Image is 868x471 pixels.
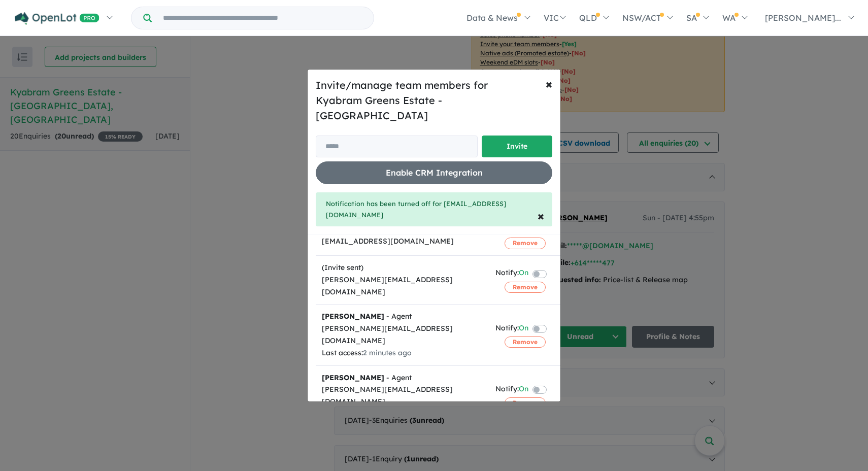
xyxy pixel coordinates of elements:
[505,238,546,249] button: Remove
[482,136,552,157] button: Invite
[322,323,483,347] div: [PERSON_NAME][EMAIL_ADDRESS][DOMAIN_NAME]
[519,322,528,336] span: On
[316,161,552,184] button: Enable CRM Integration
[316,192,552,227] div: Notification has been turned off for [EMAIL_ADDRESS][DOMAIN_NAME]
[546,76,552,91] span: ×
[322,347,483,359] div: Last access:
[322,274,483,298] div: [PERSON_NAME][EMAIL_ADDRESS][DOMAIN_NAME]
[505,282,546,293] button: Remove
[519,383,528,397] span: On
[495,383,528,397] div: Notify:
[765,13,841,23] span: [PERSON_NAME]...
[322,311,483,323] div: - Agent
[363,348,412,357] span: 2 minutes ago
[322,262,483,274] div: (Invite sent)
[322,312,384,321] strong: [PERSON_NAME]
[538,208,544,223] span: ×
[505,337,546,348] button: Remove
[505,397,546,409] button: Remove
[316,78,552,123] h5: Invite/manage team members for Kyabram Greens Estate - [GEOGRAPHIC_DATA]
[322,372,483,384] div: - Agent
[322,373,384,382] strong: [PERSON_NAME]
[495,322,528,336] div: Notify:
[15,12,99,25] img: Openlot PRO Logo White
[154,7,372,29] input: Try estate name, suburb, builder or developer
[529,201,552,230] button: Close
[322,236,483,248] div: [EMAIL_ADDRESS][DOMAIN_NAME]
[322,384,483,408] div: [PERSON_NAME][EMAIL_ADDRESS][DOMAIN_NAME]
[495,267,528,281] div: Notify:
[519,267,528,281] span: On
